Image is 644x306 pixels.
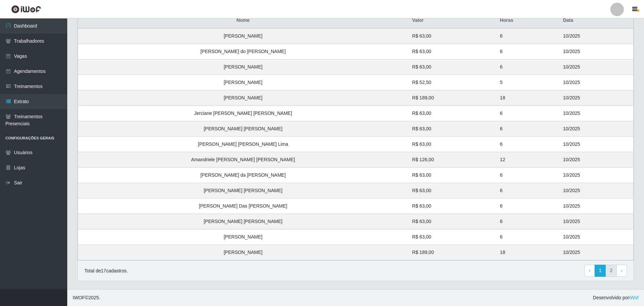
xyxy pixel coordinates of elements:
span: Desenvolvido por [593,294,639,301]
a: 1 [595,265,606,277]
td: R$ 63,00 [408,59,496,75]
th: Data [559,13,633,29]
td: 10/2025 [559,121,633,137]
span: IWOF [73,295,85,300]
td: 18 [496,245,559,260]
td: 6 [496,59,559,75]
td: R$ 63,00 [408,183,496,199]
td: [PERSON_NAME] [78,75,408,90]
td: [PERSON_NAME] [PERSON_NAME] [78,121,408,137]
td: 10/2025 [559,137,633,152]
td: Jerciane [PERSON_NAME] [PERSON_NAME] [78,106,408,121]
td: 5 [496,75,559,90]
td: 10/2025 [559,214,633,229]
td: 6 [496,106,559,121]
td: 6 [496,229,559,245]
p: Total de 17 cadastros. [84,267,128,274]
a: 2 [606,265,617,277]
td: 6 [496,137,559,152]
img: CoreUI Logo [11,5,41,13]
td: R$ 63,00 [408,28,496,44]
td: 6 [496,28,559,44]
a: Next [616,265,627,277]
td: R$ 126,00 [408,152,496,168]
td: R$ 189,00 [408,245,496,260]
td: 10/2025 [559,183,633,199]
span: ‹ [589,268,591,273]
a: iWof [629,295,639,300]
td: 10/2025 [559,199,633,214]
td: R$ 63,00 [408,44,496,59]
td: R$ 63,00 [408,106,496,121]
td: 10/2025 [559,229,633,245]
td: R$ 52,50 [408,75,496,90]
td: [PERSON_NAME] [78,28,408,44]
td: 10/2025 [559,106,633,121]
td: [PERSON_NAME] [78,229,408,245]
td: 10/2025 [559,90,633,106]
td: 6 [496,44,559,59]
td: 18 [496,90,559,106]
td: R$ 63,00 [408,229,496,245]
td: [PERSON_NAME] [78,59,408,75]
td: 10/2025 [559,245,633,260]
span: › [621,268,622,273]
td: 10/2025 [559,75,633,90]
td: 6 [496,121,559,137]
span: © 2025 . [73,294,100,301]
td: 6 [496,214,559,229]
th: Nome [78,13,408,29]
td: 6 [496,183,559,199]
td: [PERSON_NAME] [78,245,408,260]
td: 10/2025 [559,168,633,183]
td: 6 [496,199,559,214]
td: 10/2025 [559,59,633,75]
td: R$ 189,00 [408,90,496,106]
th: Valor [408,13,496,29]
td: [PERSON_NAME] [PERSON_NAME] Lima [78,137,408,152]
td: R$ 63,00 [408,199,496,214]
td: [PERSON_NAME] da [PERSON_NAME] [78,168,408,183]
td: [PERSON_NAME] [PERSON_NAME] [78,214,408,229]
td: Amandriele [PERSON_NAME] [PERSON_NAME] [78,152,408,168]
td: R$ 63,00 [408,121,496,137]
td: [PERSON_NAME] do [PERSON_NAME] [78,44,408,59]
td: 10/2025 [559,28,633,44]
nav: pagination [584,265,627,277]
td: [PERSON_NAME] [PERSON_NAME] [78,183,408,199]
td: [PERSON_NAME] Das [PERSON_NAME] [78,199,408,214]
td: 10/2025 [559,152,633,168]
td: 6 [496,168,559,183]
td: 12 [496,152,559,168]
td: 10/2025 [559,44,633,59]
td: R$ 63,00 [408,214,496,229]
td: R$ 63,00 [408,137,496,152]
th: Horas [496,13,559,29]
td: R$ 63,00 [408,168,496,183]
td: [PERSON_NAME] [78,90,408,106]
a: Previous [584,265,595,277]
